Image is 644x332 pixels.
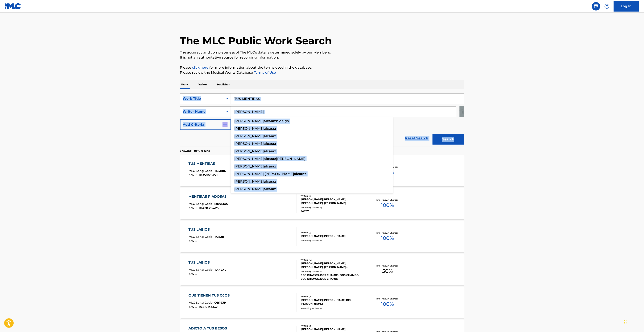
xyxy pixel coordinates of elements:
[198,305,218,309] span: T0410143337
[300,270,364,273] div: Recording Artists ( 10 )
[180,119,231,130] button: Add Criteria
[188,268,214,272] span: MLC Song Code :
[180,93,464,147] form: Search Form
[214,301,226,305] span: QB14JH
[300,324,364,327] div: Writers ( 2 )
[376,231,399,234] p: Total Known Shares:
[381,201,394,209] span: 100 %
[214,235,224,239] span: TC821I
[300,239,364,242] div: Recording Artists ( 0 )
[403,134,431,143] a: Reset Search
[381,300,394,308] span: 100 %
[234,142,264,146] span: [PERSON_NAME]
[264,164,276,168] strong: alcaraz
[376,264,399,267] p: Total Known Shares:
[234,187,264,191] span: [PERSON_NAME]
[264,157,276,161] strong: alcaraz
[300,298,364,306] div: [PERSON_NAME] [PERSON_NAME] DEL [PERSON_NAME]
[234,119,264,123] span: [PERSON_NAME]
[264,127,276,131] strong: alcaraz
[180,155,464,186] a: TUS MENTIRASMLC Song Code:TE488DISWC:T0350635221Writers (1)[PERSON_NAME]Recording Artists (35)LOS...
[188,260,226,265] div: TUS LABIOS
[188,206,198,210] span: ISWC :
[214,202,228,206] span: MB9MXU
[376,198,399,201] p: Total Known Shares:
[214,268,226,272] span: TA4LXL
[188,235,214,239] span: MLC Song Code :
[264,119,276,123] strong: alcaraz
[381,234,394,242] span: 100 %
[180,80,190,89] p: Work
[294,172,307,176] strong: alcaraz
[264,149,276,153] strong: alcaraz
[188,169,214,173] span: MLC Song Code :
[300,194,364,197] div: Writers ( 3 )
[180,55,464,60] p: It is not an authoritative source for recording information.
[188,239,198,243] span: ISWC :
[180,34,332,47] h1: The MLC Public Work Search
[180,65,464,70] p: Please for more information about the terms used in the database.
[192,65,209,69] a: click here
[180,50,464,55] p: The accuracy and completeness of The MLC's data is determined solely by our Members.
[300,258,364,261] div: Writers ( 4 )
[183,96,221,101] div: Work Title
[382,267,393,275] span: 50 %
[592,2,600,10] a: Public Search
[180,254,464,285] a: TUS LABIOSMLC Song Code:TA4LXLISWC:Writers (4)[PERSON_NAME] [PERSON_NAME], [PERSON_NAME], [PERSON...
[180,221,464,252] a: TUS LABIOSMLC Song Code:TC821IISWC:Writers (1)[PERSON_NAME] [PERSON_NAME]Recording Artists (0)Tot...
[234,172,294,176] span: [PERSON_NAME] [PERSON_NAME]
[300,197,364,205] div: [PERSON_NAME] [PERSON_NAME], [PERSON_NAME], [PERSON_NAME]
[433,134,464,145] button: Search
[460,106,464,117] img: Delete Criterion
[376,297,399,300] p: Total Known Shares:
[264,179,276,183] strong: alcaraz
[300,206,364,209] div: Recording Artists ( 1 )
[264,134,276,138] strong: alcaraz
[188,161,227,166] div: TUS MENTIRAS
[180,188,464,219] a: MENTIRAS PIADOSASMLC Song Code:MB9MXUISWC:T0428335425Writers (3)[PERSON_NAME] [PERSON_NAME], [PER...
[614,1,639,12] a: Log In
[234,164,264,168] span: [PERSON_NAME]
[234,179,264,183] span: [PERSON_NAME]
[198,206,219,210] span: T0428335425
[188,194,229,199] div: MENTIRAS PIADOSAS
[188,202,214,206] span: MLC Song Code :
[180,149,210,153] p: Showing 1 - 8 of 8 results
[188,326,229,331] div: ADICTO A TUS BESOS
[300,209,364,213] div: PATZY
[276,119,289,123] span: hidalgo
[188,272,198,276] span: ISWC :
[300,231,364,234] div: Writers ( 1 )
[188,305,198,309] span: ISWC :
[623,312,644,332] iframe: Chat Widget
[198,173,217,177] span: T0350635221
[234,157,264,161] span: [PERSON_NAME]
[300,261,364,269] div: [PERSON_NAME] [PERSON_NAME], [PERSON_NAME], [PERSON_NAME] [PERSON_NAME], [PERSON_NAME]
[603,2,611,10] div: Help
[300,307,364,310] div: Recording Artists ( 0 )
[300,273,364,281] div: DOS CHAMOS, DOS CHAMOS, DOS CHAMOS, DOS CHAMOS, DOS CHAMOS
[188,293,232,298] div: QUE TIENEN TUS OJOS
[264,187,276,191] strong: alcaraz
[214,169,227,173] span: TE488D
[188,301,214,305] span: MLC Song Code :
[234,134,264,138] span: [PERSON_NAME]
[264,142,276,146] strong: alcaraz
[197,80,208,89] p: Writer
[180,287,464,318] a: QUE TIENEN TUS OJOSMLC Song Code:QB14JHISWC:T0410143337Writers (2)[PERSON_NAME] [PERSON_NAME] DEL...
[300,234,364,238] div: [PERSON_NAME] [PERSON_NAME]
[223,122,228,127] img: 9d2ae6d4665cec9f34b9.svg
[604,4,610,9] img: help
[253,71,276,75] a: Terms of Use
[188,173,198,177] span: ISWC :
[594,4,599,9] img: search
[183,109,221,114] div: Writer Name
[300,295,364,298] div: Writers ( 2 )
[234,149,264,153] span: [PERSON_NAME]
[234,127,264,131] span: [PERSON_NAME]
[624,316,627,329] div: Drag
[5,3,21,9] img: MLC Logo
[188,227,224,232] div: TUS LABIOS
[180,70,464,75] p: Please review the Musical Works Database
